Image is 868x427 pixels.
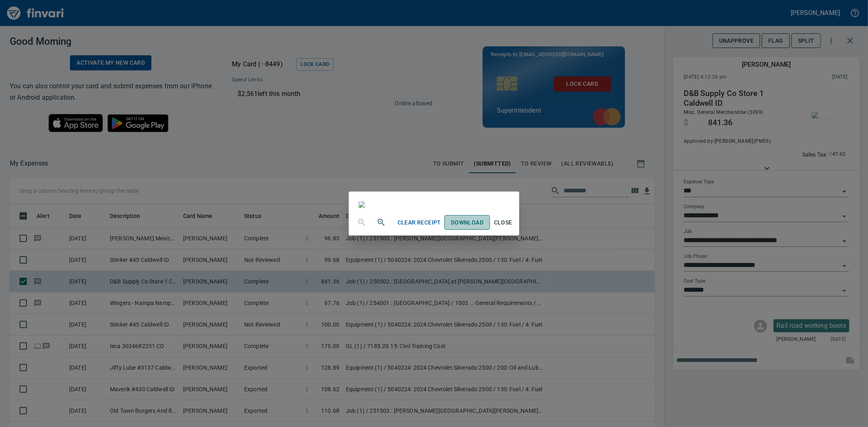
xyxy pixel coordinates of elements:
span: Clear Receipt [398,218,441,228]
a: Download [444,215,490,230]
span: Close [493,218,513,228]
button: Close [490,215,516,230]
button: Clear Receipt [394,215,444,230]
span: Download [451,218,483,228]
img: receipts%2Ftapani%2F2025-08-13%2FkWWIDKYHZ9SiltJYgD9gPXW0fQk2__xd41Rvt035JelcLmLShF.jpg [359,201,365,208]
